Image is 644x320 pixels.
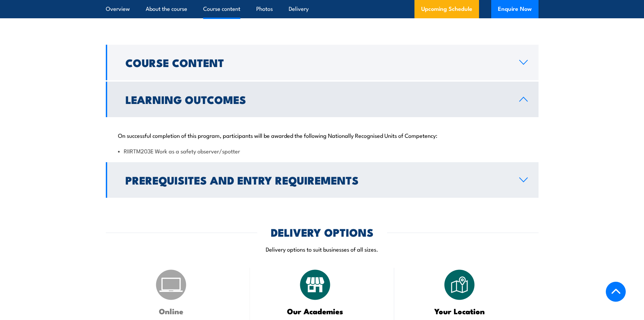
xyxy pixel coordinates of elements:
a: Prerequisites and Entry Requirements [106,162,539,198]
h3: Your Location [411,307,508,315]
h2: DELIVERY OPTIONS [271,227,374,237]
h2: Course Content [125,58,508,67]
h3: Our Academies [267,307,364,315]
p: On successful completion of this program, participants will be awarded the following Nationally R... [118,132,526,138]
a: Learning Outcomes [106,82,539,117]
h3: Online [123,307,220,315]
h2: Learning Outcomes [125,94,508,104]
p: Delivery options to suit businesses of all sizes. [106,245,539,253]
a: Course Content [106,45,539,80]
h2: Prerequisites and Entry Requirements [125,175,508,185]
li: RIIRTM203E Work as a safety observer/spotter [118,147,526,155]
